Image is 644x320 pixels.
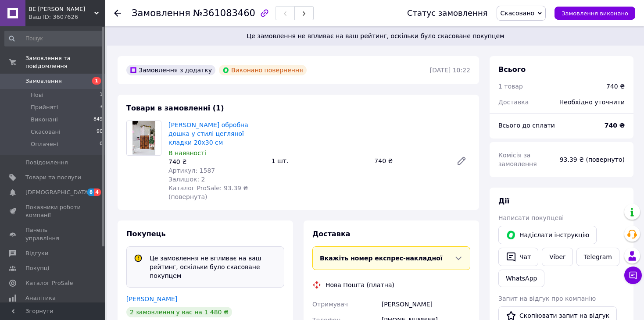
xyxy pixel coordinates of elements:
[605,122,625,129] b: 740 ₴
[430,67,470,74] time: [DATE] 10:22
[560,156,625,163] span: 93.39 ₴ (повернуто)
[168,176,205,183] span: Залишок: 2
[100,140,103,148] span: 0
[606,82,625,91] div: 740 ₴
[371,155,449,167] div: 740 ₴
[25,77,62,85] span: Замовлення
[168,167,215,174] span: Артикул: 1587
[498,270,544,287] a: WhatsApp
[126,295,177,302] a: [PERSON_NAME]
[498,122,555,129] span: Всього до сплати
[25,226,81,242] span: Панель управління
[453,152,470,170] a: Редагувати
[268,155,371,167] div: 1 шт.
[31,91,43,99] span: Нові
[498,295,596,302] span: Запит на відгук про компанію
[542,248,572,266] a: Viber
[132,8,190,18] span: Замовлення
[498,83,523,90] span: 1 товар
[380,296,472,312] div: [PERSON_NAME]
[498,197,509,205] span: Дії
[25,264,49,272] span: Покупці
[100,103,103,111] span: 3
[323,281,397,289] div: Нова Пошта (платна)
[93,116,103,124] span: 849
[498,65,526,74] span: Всього
[4,31,104,46] input: Пошук
[168,121,248,146] a: [PERSON_NAME] обробна дошка у стилі цегляної кладки 20х30 см
[87,188,94,196] span: 8
[126,307,232,317] div: 2 замовлення у вас на 1 480 ₴
[31,140,58,148] span: Оплачені
[562,10,628,17] span: Замовлення виконано
[624,267,642,284] button: Чат з покупцем
[126,104,224,112] span: Товари в замовленні (1)
[126,65,215,75] div: Замовлення з додатку
[320,255,443,262] span: Вкажіть номер експрес-накладної
[94,188,101,196] span: 4
[168,157,265,166] div: 740 ₴
[219,65,307,75] div: Виконано повернення
[25,188,90,196] span: [DEMOGRAPHIC_DATA]
[312,230,351,238] span: Доставка
[100,91,103,99] span: 1
[31,103,58,111] span: Прийняті
[25,159,68,167] span: Повідомлення
[25,174,81,181] span: Товари та послуги
[576,248,619,266] a: Telegram
[555,7,635,20] button: Замовлення виконано
[146,254,280,280] div: Це замовлення не впливає на ваш рейтинг, оскільки було скасоване покупцем
[132,121,156,155] img: Торцева обробна дошка у стилі цегляної кладки 20х30 см
[168,149,206,156] span: В наявності
[501,10,535,17] span: Скасовано
[312,301,348,308] span: Отримувач
[25,249,48,257] span: Відгуки
[25,279,73,287] span: Каталог ProSale
[29,5,94,13] span: BE WOODY
[554,92,630,112] div: Необхідно уточнити
[25,294,56,302] span: Аналітика
[25,54,105,70] span: Замовлення та повідомлення
[498,248,538,266] button: Чат
[29,13,105,21] div: Ваш ID: 3607626
[118,32,633,40] span: Це замовлення не впливає на ваш рейтинг, оскільки було скасоване покупцем
[498,152,537,167] span: Комісія за замовлення
[25,203,81,219] span: Показники роботи компанії
[498,226,597,244] button: Надіслати інструкцію
[114,9,121,18] div: Повернутися назад
[193,8,255,18] span: №361083460
[92,77,101,85] span: 1
[407,9,488,18] div: Статус замовлення
[31,116,58,124] span: Виконані
[97,128,103,136] span: 90
[498,214,564,221] span: Написати покупцеві
[126,230,166,238] span: Покупець
[498,99,529,106] span: Доставка
[168,185,248,200] span: Каталог ProSale: 93.39 ₴ (повернута)
[31,128,61,136] span: Скасовані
